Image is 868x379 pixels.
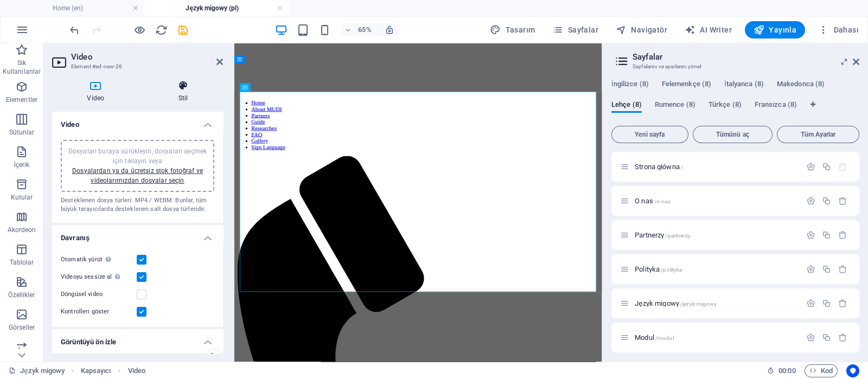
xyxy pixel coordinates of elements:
[486,21,539,38] button: Tasarım
[786,367,788,375] span: :
[144,2,289,14] h4: Język migowy (pl)
[822,196,831,205] div: Çoğalt
[144,80,223,103] h4: Stil
[806,299,815,308] div: Ayarlar
[52,80,144,103] h4: Video
[655,98,695,113] span: Rumence (8)
[490,24,535,35] span: Tasarım
[846,364,859,377] button: Usercentrics
[616,131,684,138] span: Yeni sayfa
[806,265,815,274] div: Ayarlar
[133,23,146,36] button: Ön izleme modundan çıkıp düzenlemeye devam etmek için buraya tıklayın
[71,62,201,72] h3: Element #ed-new-28
[631,197,801,204] div: O nas/o-nas
[814,21,863,38] button: Dahası
[611,98,642,113] span: Lehçe (8)
[9,128,35,137] p: Sütunlar
[6,95,37,104] p: Elementler
[633,62,838,72] h3: Sayfalarını ve ayarlarını yönet
[782,131,854,138] span: Tüm Ayarlar
[806,230,815,240] div: Ayarlar
[61,196,214,214] div: Desteklenen dosya türleri: MP4 / WEBM. Bunlar, tüm büyük tarayıcılarda desteklenen salt dosya tür...
[755,98,797,113] span: Fransızca (8)
[662,78,711,93] span: Felemenkçe (8)
[356,23,374,36] h6: 65%
[635,299,717,307] span: Język migowy
[822,230,831,240] div: Çoğalt
[128,364,145,377] span: Seçmek için tıkla. Düzenlemek için çift tıkla
[635,231,691,239] span: Partnerzy
[822,162,831,171] div: Çoğalt
[655,335,674,341] span: /modul
[340,23,379,36] button: 65%
[838,299,847,308] div: Sil
[71,52,223,62] h2: Video
[61,271,137,284] label: Videoyu sessize al
[631,232,801,239] div: Partnerzy/partnerzy
[806,162,815,171] div: Ayarlar
[680,21,736,38] button: AI Writer
[81,364,111,377] span: Seçmek için tıkla. Düzenlemek için çift tıkla
[611,78,649,93] span: İngilizce (8)
[486,21,539,38] div: Tasarım (Ctrl+Alt+Y)
[709,98,742,113] span: Türkçe (8)
[838,230,847,240] div: Sil
[81,364,145,377] nav: breadcrumb
[838,333,847,342] div: Sil
[14,160,29,169] p: İçerik
[654,198,671,204] span: /o-nas
[681,164,683,170] span: /
[822,299,831,308] div: Çoğalt
[822,333,831,342] div: Çoğalt
[777,126,859,143] button: Tüm Ayarlar
[52,329,223,349] h4: Görüntüyü ön izle
[805,364,838,377] button: Kod
[665,233,690,239] span: /partnerzy
[611,126,688,143] button: Yeni sayfa
[9,364,65,377] a: Seçimi iptal etmek için tıkla. Sayfaları açmak için çift tıkla
[10,258,34,267] p: Tablolar
[635,265,682,273] span: Polityka
[838,196,847,205] div: Sil
[693,126,773,143] button: Tümünü aç
[635,333,674,342] span: Sayfayı açmak için tıkla
[724,78,764,93] span: İtalyanca (8)
[61,288,137,301] label: Döngüsel video
[611,21,672,38] button: Navigatör
[548,21,603,38] button: Sayfalar
[61,253,137,266] label: Otomatik yürüt
[661,267,682,273] span: /polityka
[685,24,732,35] span: AI Writer
[552,24,598,35] span: Sayfalar
[61,305,137,318] label: Kontrolleri göster
[767,364,796,377] h6: Oturum süresi
[631,300,801,307] div: Język migowy/jezyk-migowy
[68,23,81,36] button: undo
[635,163,683,171] span: Strona główna
[72,167,203,184] a: Dosyalardan ya da ücretsiz stok fotoğraf ve videolarımızdan dosyalar seçin
[633,52,859,62] h2: Sayfalar
[385,25,394,35] i: Yeniden boyutlandırmada yakınlaştırma düzeyini seçilen cihaza uyacak şekilde otomatik olarak ayarla.
[616,24,667,35] span: Navigatör
[155,24,168,36] i: Sayfayı yeniden yükleyin
[635,197,671,205] span: O nas
[52,225,223,245] h4: Davranış
[680,301,717,307] span: /jezyk-migowy
[176,23,189,36] button: save
[68,147,207,184] span: Dosyaları buraya sürükleyin, dosyaları seçmek için tıklayın veya
[68,24,81,36] i: Geri al: Videoyu değiştir (Ctrl+Z)
[631,334,801,341] div: Modul/modul
[806,333,815,342] div: Ayarlar
[754,24,796,35] span: Yayınla
[155,23,168,36] button: reload
[745,21,805,38] button: Yayınla
[838,265,847,274] div: Sil
[818,24,859,35] span: Dahası
[777,78,825,93] span: Makedonca (8)
[806,196,815,205] div: Ayarlar
[8,226,36,234] p: Akordeon
[611,80,859,121] div: Dil Sekmeleri
[822,265,831,274] div: Çoğalt
[838,162,847,171] div: Başlangıç sayfası silinemez
[177,24,189,36] i: Kaydet (Ctrl+S)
